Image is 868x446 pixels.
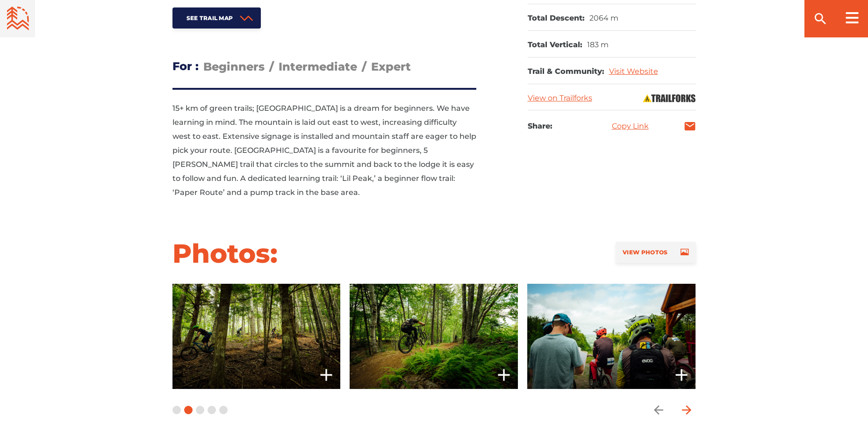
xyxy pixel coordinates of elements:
[208,406,216,414] button: Carousel Page 4
[528,67,604,77] dt: Trail & Community:
[172,57,199,76] h3: For
[317,366,336,384] ion-icon: add
[652,403,666,417] ion-icon: arrow back
[649,389,696,431] div: Carousel Navigation
[616,242,696,263] a: View Photos
[623,249,667,256] span: View Photos
[495,366,513,384] ion-icon: add
[528,40,582,50] dt: Total Vertical:
[172,7,261,29] a: See Trail Map
[172,237,278,270] h2: Photos:
[612,122,649,130] a: Copy Link
[528,14,585,23] dt: Total Descent:
[219,406,228,414] button: Carousel Page 5
[172,389,228,431] div: Carousel Pagination
[187,14,233,22] span: See Trail Map
[172,104,476,197] span: 15+ km of green trails; [GEOGRAPHIC_DATA] is a dream for beginners. We have learning in mind. The...
[528,94,592,102] a: View on Trailforks
[680,403,694,417] ion-icon: arrow forward
[279,60,357,73] span: Intermediate
[528,120,552,133] h3: Share:
[609,67,658,76] a: Visit Website
[587,40,609,50] dd: 183 m
[813,11,828,26] ion-icon: search
[184,406,193,414] button: Carousel Page 2 (Current Slide)
[371,60,411,73] span: Expert
[589,14,618,23] dd: 2064 m
[684,120,696,132] a: mail
[203,60,265,73] span: Beginners
[672,366,691,384] ion-icon: add
[196,406,204,414] button: Carousel Page 3
[172,406,181,414] button: Carousel Page 1
[642,94,696,103] img: Trailforks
